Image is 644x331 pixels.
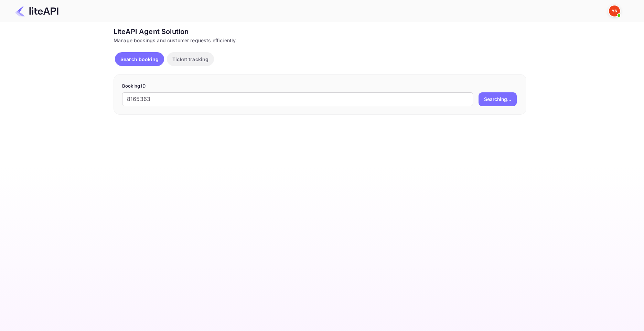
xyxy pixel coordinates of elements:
div: Manage bookings and customer requests efficiently. [114,37,526,44]
p: Ticket tracking [172,56,208,63]
p: Search booking [120,56,159,63]
button: Searching... [479,92,517,106]
input: Enter Booking ID (e.g., 63782194) [122,92,473,106]
p: Booking ID [122,83,518,90]
img: LiteAPI Logo [15,5,58,16]
div: LiteAPI Agent Solution [114,26,526,37]
img: Yandex Support [609,5,620,16]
